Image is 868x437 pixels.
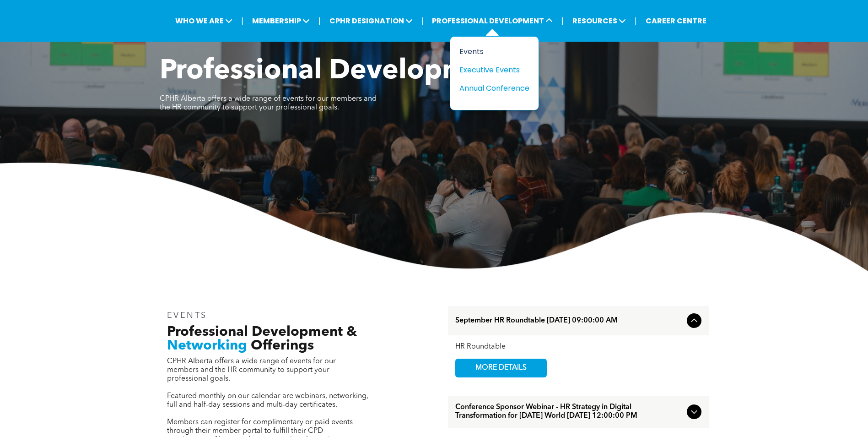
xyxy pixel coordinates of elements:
span: Conference Sponsor Webinar - HR Strategy in Digital Transformation for [DATE] World [DATE] 12:00:... [455,403,683,421]
div: Executive Events [459,64,523,76]
span: CPHR Alberta offers a wide range of events for our members and the HR community to support your p... [160,95,377,111]
span: Professional Development & [167,325,357,339]
span: Featured monthly on our calendar are webinars, networking, full and half-day sessions and multi-d... [167,393,368,409]
li: | [421,11,424,30]
a: MORE DETAILS [455,359,547,377]
span: MORE DETAILS [465,359,537,377]
div: Annual Conference [459,82,523,94]
a: Events [459,46,529,57]
span: CPHR DESIGNATION [327,12,415,29]
span: PROFESSIONAL DEVELOPMENT [429,12,555,29]
span: CPHR Alberta offers a wide range of events for our members and the HR community to support your p... [167,358,336,382]
span: Professional Development [160,58,511,85]
a: Annual Conference [459,82,529,94]
li: | [241,11,243,30]
span: WHO WE ARE [173,12,235,29]
span: EVENTS [167,311,208,320]
div: Events [459,46,523,57]
li: | [635,11,637,30]
span: MEMBERSHIP [249,12,313,29]
a: CAREER CENTRE [643,12,709,29]
a: Executive Events [459,64,529,76]
span: Networking [167,339,247,353]
div: HR Roundtable [455,343,701,351]
span: RESOURCES [570,12,629,29]
li: | [318,11,321,30]
span: September HR Roundtable [DATE] 09:00:00 AM [455,317,683,325]
li: | [561,11,564,30]
span: Offerings [251,339,314,353]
